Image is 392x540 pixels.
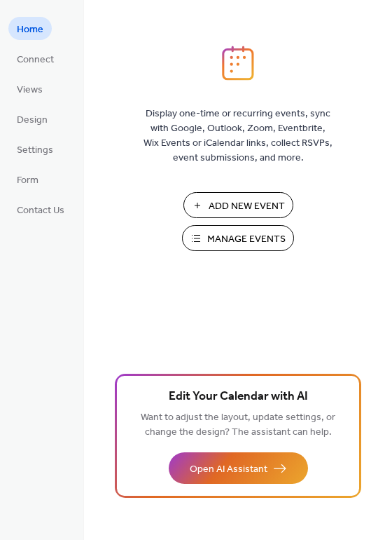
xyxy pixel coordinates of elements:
a: Views [8,77,51,100]
span: Edit Your Calendar with AI [169,387,308,407]
span: Design [17,113,48,128]
button: Manage Events [182,225,294,251]
a: Settings [8,137,62,161]
a: Contact Us [8,198,73,221]
span: Settings [17,143,53,158]
button: Add New Event [183,192,293,218]
span: Want to adjust the layout, update settings, or change the design? The assistant can help. [141,408,335,442]
span: Manage Events [207,232,286,247]
span: Display one-time or recurring events, sync with Google, Outlook, Zoom, Eventbrite, Wix Events or ... [143,107,332,166]
span: Form [17,173,38,188]
a: Home [8,17,52,40]
span: Open AI Assistant [190,462,267,477]
span: Connect [17,53,54,67]
span: Contact Us [17,203,64,218]
img: logo_icon.svg [222,46,254,81]
span: Add New Event [209,199,285,214]
a: Design [8,107,56,130]
button: Open AI Assistant [169,452,308,484]
a: Form [8,168,47,191]
span: Home [17,22,43,37]
a: Connect [8,47,62,70]
span: Views [17,83,43,97]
